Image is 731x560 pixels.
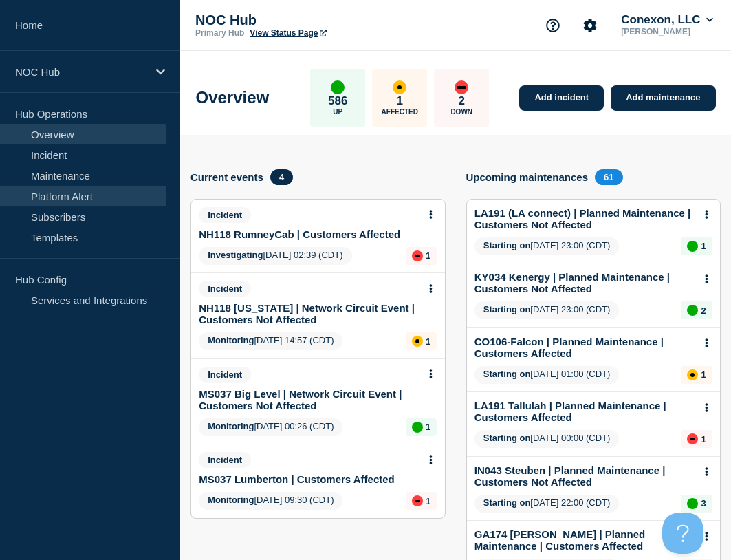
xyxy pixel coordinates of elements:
[208,250,263,260] span: Investigating
[701,305,706,316] p: 2
[199,247,351,265] span: [DATE] 02:39 (CDT)
[618,13,716,27] button: Conexon, LLC
[618,27,716,36] p: [PERSON_NAME]
[474,336,694,359] a: CO106-Falcon | Planned Maintenance | Customers Affected
[483,240,531,250] span: Starting on
[397,94,403,108] p: 1
[483,304,531,314] span: Starting on
[208,335,254,345] span: Monitoring
[483,497,531,508] span: Starting on
[687,241,698,252] div: up
[474,366,620,384] span: [DATE] 01:00 (CDT)
[393,80,406,94] div: affected
[701,498,706,508] p: 3
[595,169,622,185] span: 61
[519,85,604,111] a: Add incident
[412,250,423,261] div: down
[474,207,694,230] a: LA191 (LA connect) | Planned Maintenance | Customers Not Affected
[15,66,147,78] p: NOC Hub
[474,495,620,513] span: [DATE] 22:00 (CDT)
[199,388,418,411] a: MS037 Big Level | Network Circuit Event | Customers Not Affected
[459,94,465,108] p: 2
[199,302,418,325] a: NH118 [US_STATE] | Network Circuit Event | Customers Not Affected
[412,336,423,347] div: affected
[426,496,430,506] p: 1
[483,369,531,379] span: Starting on
[474,237,620,255] span: [DATE] 23:00 (CDT)
[426,336,430,347] p: 1
[208,495,254,505] span: Monitoring
[687,369,698,380] div: affected
[474,400,694,423] a: LA191 Tallulah | Planned Maintenance | Customers Affected
[474,271,694,294] a: KY034 Kenergy | Planned Maintenance | Customers Not Affected
[196,88,270,107] h1: Overview
[190,171,263,183] h4: Current events
[199,473,395,485] a: MS037 Lumberton | Customers Affected
[208,421,254,431] span: Monitoring
[195,28,244,38] p: Primary Hub
[199,228,400,240] a: NH118 RumneyCab | Customers Affected
[382,108,418,116] p: Affected
[270,169,293,185] span: 4
[199,332,342,350] span: [DATE] 14:57 (CDT)
[412,422,423,433] div: up
[474,528,694,552] a: GA174 [PERSON_NAME] | Planned Maintenance | Customers Affected
[466,171,589,183] h4: Upcoming maintenances
[538,11,567,40] button: Support
[199,418,342,436] span: [DATE] 00:26 (CDT)
[474,430,620,448] span: [DATE] 00:00 (CDT)
[455,80,468,94] div: down
[412,495,423,506] div: down
[687,498,698,509] div: up
[701,369,706,380] p: 1
[333,108,342,116] p: Up
[199,207,251,223] span: Incident
[331,80,345,94] div: up
[426,250,430,261] p: 1
[474,301,620,319] span: [DATE] 23:00 (CDT)
[474,464,694,488] a: IN043 Steuben | Planned Maintenance | Customers Not Affected
[199,492,342,510] span: [DATE] 09:30 (CDT)
[611,85,715,111] a: Add maintenance
[195,12,470,28] p: NOC Hub
[701,434,706,444] p: 1
[576,11,604,40] button: Account settings
[662,513,703,554] iframe: Help Scout Beacon - Open
[701,241,706,251] p: 1
[687,305,698,316] div: up
[199,452,251,468] span: Incident
[199,281,251,297] span: Incident
[687,433,698,444] div: down
[199,367,251,383] span: Incident
[483,433,531,443] span: Starting on
[426,422,430,432] p: 1
[250,28,326,38] a: View Status Page
[450,108,472,116] p: Down
[328,94,347,108] p: 586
